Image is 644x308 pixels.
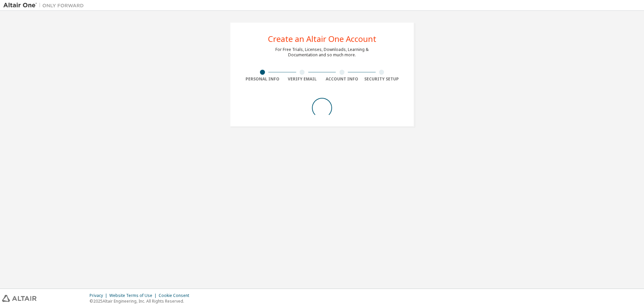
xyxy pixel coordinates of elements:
[90,298,193,304] p: © 2025 Altair Engineering, Inc. All Rights Reserved.
[322,76,362,82] div: Account Info
[362,76,402,82] div: Security Setup
[282,76,322,82] div: Verify Email
[243,76,282,82] div: Personal Info
[2,295,37,302] img: altair_logo.svg
[90,293,109,298] div: Privacy
[275,47,369,58] div: For Free Trials, Licenses, Downloads, Learning & Documentation and so much more.
[109,293,159,298] div: Website Terms of Use
[3,2,87,9] img: Altair One
[268,35,376,43] div: Create an Altair One Account
[159,293,193,298] div: Cookie Consent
